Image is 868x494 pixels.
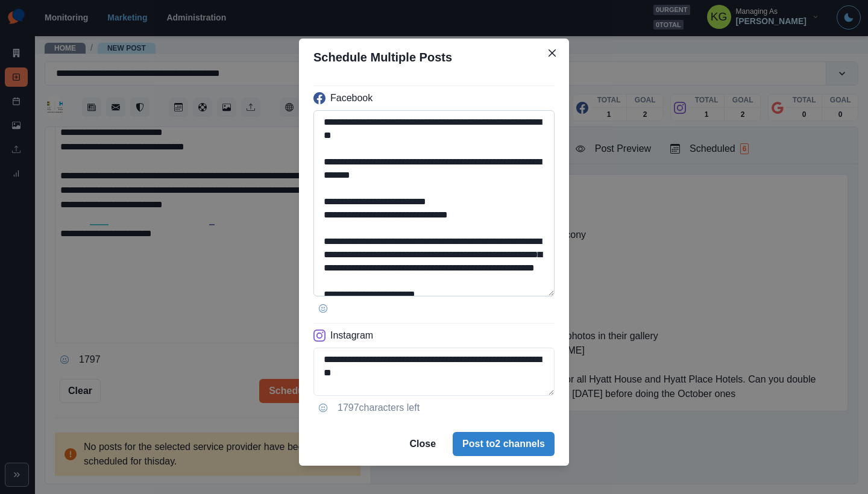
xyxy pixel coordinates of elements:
[400,432,445,456] button: Close
[338,401,420,415] p: 1797 characters left
[330,91,373,105] p: Facebook
[453,432,555,456] button: Post to2 channels
[313,398,333,417] button: Opens Emoji Picker
[313,299,333,318] button: Opens Emoji Picker
[330,328,373,343] p: Instagram
[542,43,562,63] button: Close
[299,39,569,76] header: Schedule Multiple Posts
